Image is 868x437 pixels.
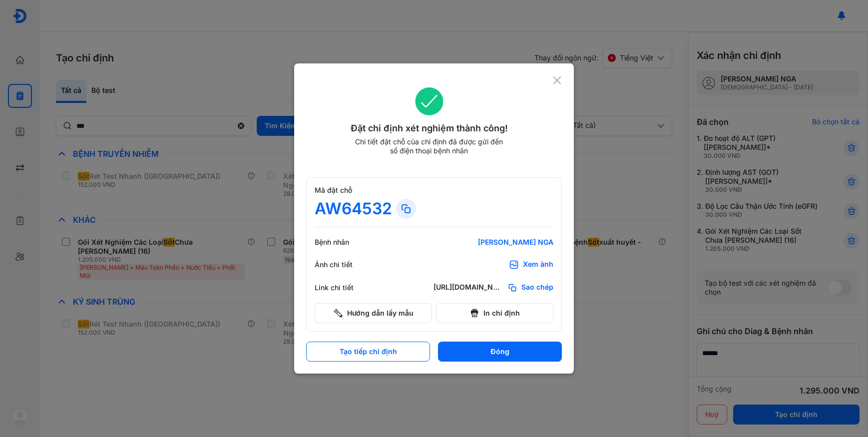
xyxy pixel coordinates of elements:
div: Link chi tiết [315,283,375,292]
button: Tạo tiếp chỉ định [306,342,430,362]
span: Sao chép [521,283,553,293]
button: In chỉ định [436,303,553,323]
div: [URL][DOMAIN_NAME] [434,283,503,293]
div: [PERSON_NAME] NGA [434,238,553,247]
div: Đặt chỉ định xét nghiệm thành công! [306,121,552,135]
div: Ảnh chi tiết [315,260,375,269]
div: Chi tiết đặt chỗ của chỉ định đã được gửi đến số điện thoại bệnh nhân [351,137,507,155]
div: AW64532 [315,199,392,219]
button: Hướng dẫn lấy mẫu [315,303,432,323]
div: Xem ảnh [523,260,553,270]
button: Đóng [438,342,562,362]
div: Mã đặt chỗ [315,186,553,195]
div: Bệnh nhân [315,238,375,247]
